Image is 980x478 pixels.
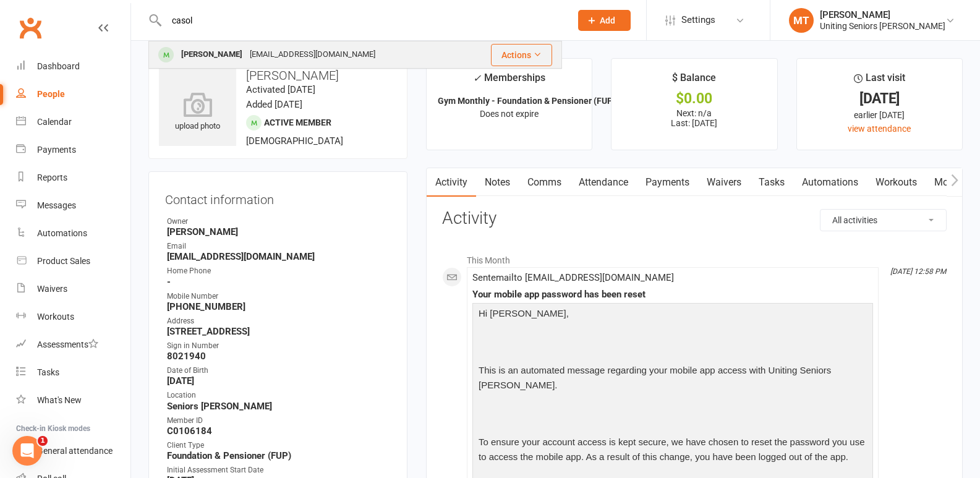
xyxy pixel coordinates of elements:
[167,425,391,437] strong: C0106184
[672,70,716,92] div: $ Balance
[854,70,905,92] div: Last visit
[37,89,65,99] div: People
[438,96,616,106] strong: Gym Monthly - Foundation & Pensioner (FUP)
[480,109,539,119] span: Does not expire
[698,168,750,197] a: Waivers
[159,69,397,82] h3: [PERSON_NAME]
[246,84,315,95] time: Activated [DATE]
[600,15,615,25] span: Add
[16,386,130,414] a: What's New
[37,256,90,266] div: Product Sales
[16,303,130,331] a: Workouts
[681,6,715,34] span: Settings
[37,228,87,238] div: Automations
[167,276,391,288] strong: -
[246,135,343,147] span: [DEMOGRAPHIC_DATA]
[808,92,951,105] div: [DATE]
[167,440,391,451] div: Client Type
[167,415,391,427] div: Member ID
[570,168,637,197] a: Attendance
[37,145,76,155] div: Payments
[475,363,870,396] p: This is an automated message regarding your mobile app access with Uniting Seniors [PERSON_NAME].
[475,306,870,324] p: Hi [PERSON_NAME],
[808,108,951,122] div: earlier [DATE]
[37,173,67,182] div: Reports
[167,326,391,337] strong: [STREET_ADDRESS]
[167,365,391,377] div: Date of Birth
[37,200,76,210] div: Messages
[473,72,481,84] i: ✓
[37,117,72,127] div: Calendar
[472,272,674,283] span: Sent email to [EMAIL_ADDRESS][DOMAIN_NAME]
[167,375,391,386] strong: [DATE]
[37,446,113,456] div: General attendance
[427,168,476,197] a: Activity
[16,192,130,220] a: Messages
[167,265,391,277] div: Home Phone
[37,284,67,294] div: Waivers
[472,289,873,300] div: Your mobile app password has been reset
[167,340,391,352] div: Sign in Number
[167,401,391,412] strong: Seniors [PERSON_NAME]
[578,10,631,31] button: Add
[167,301,391,312] strong: [PHONE_NUMBER]
[793,168,867,197] a: Automations
[16,136,130,164] a: Payments
[37,395,82,405] div: What's New
[167,464,391,476] div: Initial Assessment Start Date
[167,291,391,302] div: Mobile Number
[16,437,130,465] a: General attendance kiosk mode
[177,46,246,64] div: [PERSON_NAME]
[167,315,391,327] div: Address
[159,92,236,133] div: upload photo
[167,390,391,401] div: Location
[473,70,545,93] div: Memberships
[37,367,59,377] div: Tasks
[637,168,698,197] a: Payments
[491,44,552,66] button: Actions
[16,164,130,192] a: Reports
[475,435,870,467] p: To ensure your account access is kept secure, we have chosen to reset the password you use to acc...
[165,188,391,207] h3: Contact information
[16,108,130,136] a: Calendar
[820,20,945,32] div: Uniting Seniors [PERSON_NAME]
[167,251,391,262] strong: [EMAIL_ADDRESS][DOMAIN_NAME]
[16,331,130,359] a: Assessments
[37,339,98,349] div: Assessments
[167,226,391,237] strong: [PERSON_NAME]
[820,9,945,20] div: [PERSON_NAME]
[246,99,302,110] time: Added [DATE]
[37,312,74,322] div: Workouts
[12,436,42,466] iframe: Intercom live chat
[246,46,379,64] div: [EMAIL_ADDRESS][DOMAIN_NAME]
[848,124,911,134] a: view attendance
[15,12,46,43] a: Clubworx
[167,216,391,228] div: Owner
[167,241,391,252] div: Email
[16,80,130,108] a: People
[16,220,130,247] a: Automations
[623,108,765,128] p: Next: n/a Last: [DATE]
[167,450,391,461] strong: Foundation & Pensioner (FUP)
[750,168,793,197] a: Tasks
[167,351,391,362] strong: 8021940
[16,275,130,303] a: Waivers
[37,61,80,71] div: Dashboard
[789,8,814,33] div: MT
[16,247,130,275] a: Product Sales
[16,359,130,386] a: Tasks
[163,12,562,29] input: Search...
[442,247,947,267] li: This Month
[890,267,946,276] i: [DATE] 12:58 PM
[519,168,570,197] a: Comms
[264,117,331,127] span: Active member
[38,436,48,446] span: 1
[442,209,947,228] h3: Activity
[16,53,130,80] a: Dashboard
[867,168,926,197] a: Workouts
[476,168,519,197] a: Notes
[623,92,765,105] div: $0.00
